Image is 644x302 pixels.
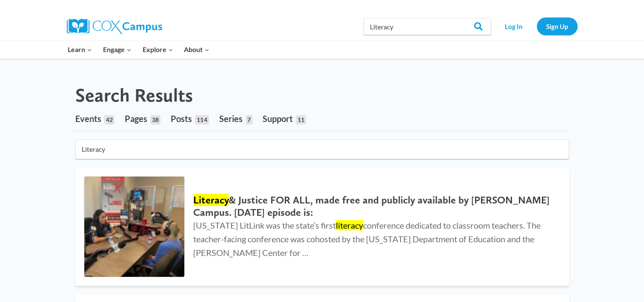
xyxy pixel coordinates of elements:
nav: Secondary Navigation [495,17,578,35]
img: Literacy & Justice FOR ALL, made free and publicly available by Cox Campus. Today's episode is: [84,177,185,277]
a: Log In [495,17,532,35]
a: Events42 [75,107,114,131]
h1: Search Results [75,84,193,107]
span: 38 [150,115,160,125]
span: Posts [171,113,192,124]
nav: Primary Navigation [63,41,215,58]
a: Literacy & Justice FOR ALL, made free and publicly available by Cox Campus. Today's episode is: L... [75,168,569,286]
span: Support [263,113,293,124]
input: Search for... [75,139,569,159]
a: Sign Up [537,17,578,35]
span: [US_STATE] LitLink was the state’s first conference dedicated to classroom teachers. The teacher-... [193,220,541,258]
button: Child menu of Explore [137,41,179,58]
button: Child menu of About [178,41,215,58]
h2: & Justice FOR ALL, made free and publicly available by [PERSON_NAME] Campus. [DATE] episode is: [193,194,552,219]
a: Series7 [219,107,252,131]
span: Series [219,113,243,124]
a: Pages38 [125,107,160,131]
span: Events [75,113,101,124]
a: Posts114 [171,107,209,131]
input: Search Cox Campus [364,18,491,35]
span: Pages [125,113,147,124]
button: Child menu of Learn [63,41,98,58]
span: 114 [195,115,209,125]
span: 11 [296,115,306,125]
mark: literacy [336,220,363,230]
span: 42 [104,115,114,125]
img: Cox Campus [67,19,162,34]
mark: Literacy [193,194,229,206]
a: Support11 [263,107,306,131]
span: 7 [246,115,252,125]
button: Child menu of Engage [97,41,137,58]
